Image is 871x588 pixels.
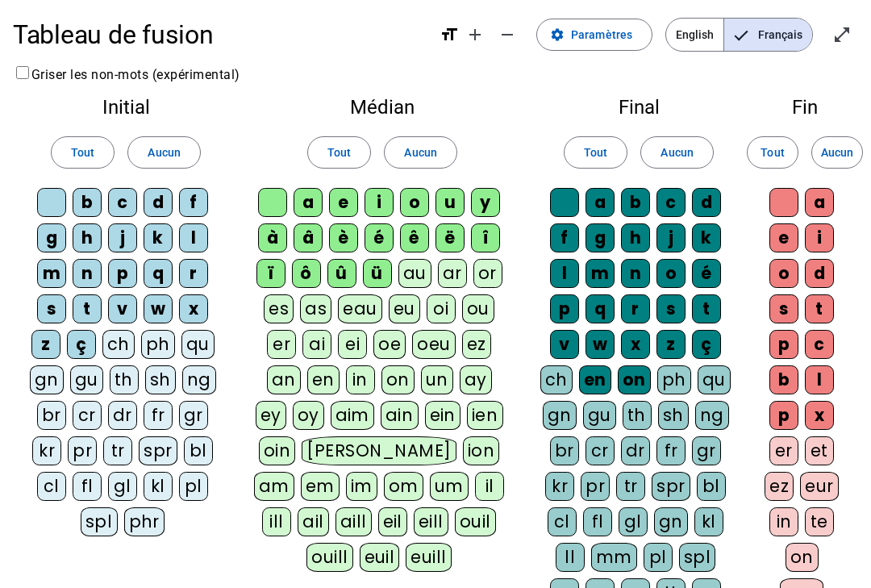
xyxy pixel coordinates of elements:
div: à [258,223,287,252]
div: bl [184,436,213,465]
div: et [805,436,834,465]
mat-icon: settings [550,27,565,42]
div: cr [586,436,615,465]
div: un [421,365,453,394]
div: aim [331,401,375,430]
span: Tout [71,143,94,162]
div: pr [68,436,97,465]
div: th [623,401,652,430]
div: qu [181,330,215,359]
div: d [805,259,834,288]
div: z [656,330,686,359]
div: ou [462,294,494,323]
button: Aucun [811,136,863,169]
h2: Médian [252,98,513,117]
div: r [621,294,650,323]
button: Tout [307,136,371,169]
div: on [786,543,819,572]
span: Tout [761,143,784,162]
div: gn [30,365,64,394]
div: ey [256,401,286,430]
div: pr [581,472,610,501]
div: gr [692,436,721,465]
div: eill [414,507,448,536]
div: x [621,330,650,359]
div: phr [124,507,165,536]
h2: Fin [765,98,845,117]
div: fl [73,472,102,501]
div: sh [658,401,689,430]
div: pl [644,543,673,572]
div: ô [292,259,321,288]
div: br [550,436,579,465]
div: au [398,259,431,288]
div: oin [259,436,296,465]
div: p [769,401,798,430]
span: Aucun [821,143,853,162]
button: Aucun [384,136,456,169]
div: s [37,294,66,323]
mat-icon: open_in_full [832,25,852,44]
div: c [108,188,137,217]
div: g [586,223,615,252]
div: bl [697,472,726,501]
div: o [400,188,429,217]
div: x [179,294,208,323]
div: kr [545,472,574,501]
div: é [365,223,394,252]
div: ai [302,330,331,359]
div: v [108,294,137,323]
div: t [805,294,834,323]
div: gl [619,507,648,536]
div: ien [467,401,503,430]
button: Aucun [127,136,200,169]
div: p [550,294,579,323]
div: fl [583,507,612,536]
div: ar [438,259,467,288]
div: ez [462,330,491,359]
button: Tout [51,136,115,169]
mat-icon: format_size [440,25,459,44]
div: p [769,330,798,359]
div: i [805,223,834,252]
button: Tout [564,136,627,169]
div: en [579,365,611,394]
div: spr [652,472,690,501]
div: x [805,401,834,430]
div: â [294,223,323,252]
span: Paramètres [571,25,632,44]
span: Français [724,19,812,51]
div: ouill [306,543,352,572]
div: gu [70,365,103,394]
div: e [769,223,798,252]
div: oi [427,294,456,323]
div: on [381,365,415,394]
div: j [108,223,137,252]
div: il [475,472,504,501]
div: tr [103,436,132,465]
div: th [110,365,139,394]
div: eur [800,472,839,501]
div: ng [182,365,216,394]
div: dr [621,436,650,465]
div: oeu [412,330,456,359]
div: b [769,365,798,394]
div: ph [657,365,691,394]
div: m [37,259,66,288]
mat-icon: remove [498,25,517,44]
button: Aucun [640,136,713,169]
div: cl [548,507,577,536]
div: q [144,259,173,288]
div: f [179,188,208,217]
div: ill [262,507,291,536]
div: o [656,259,686,288]
div: cr [73,401,102,430]
div: euill [406,543,451,572]
div: î [471,223,500,252]
div: m [586,259,615,288]
div: a [805,188,834,217]
div: [PERSON_NAME] [302,436,456,465]
div: em [301,472,340,501]
div: en [307,365,340,394]
div: ei [338,330,367,359]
